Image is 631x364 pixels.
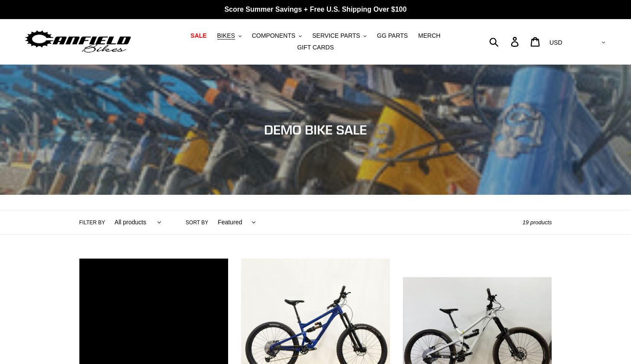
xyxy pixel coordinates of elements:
[414,30,445,42] a: MERCH
[523,219,552,226] span: 19 products
[377,32,408,39] span: GG PARTS
[312,32,360,39] span: SERVICE PARTS
[190,32,206,39] span: SALE
[248,30,306,42] button: COMPONENTS
[418,32,440,39] span: MERCH
[217,32,235,39] span: BIKES
[373,30,412,42] a: GG PARTS
[213,30,246,42] button: BIKES
[297,44,334,51] span: GIFT CARDS
[186,30,211,42] a: SALE
[293,42,338,53] a: GIFT CARDS
[79,219,105,226] label: Filter by
[186,219,208,226] label: Sort by
[308,30,371,42] button: SERVICE PARTS
[24,28,132,56] img: Canfield Bikes
[494,32,516,51] input: Search
[252,32,295,39] span: COMPONENTS
[264,122,367,138] span: DEMO BIKE SALE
